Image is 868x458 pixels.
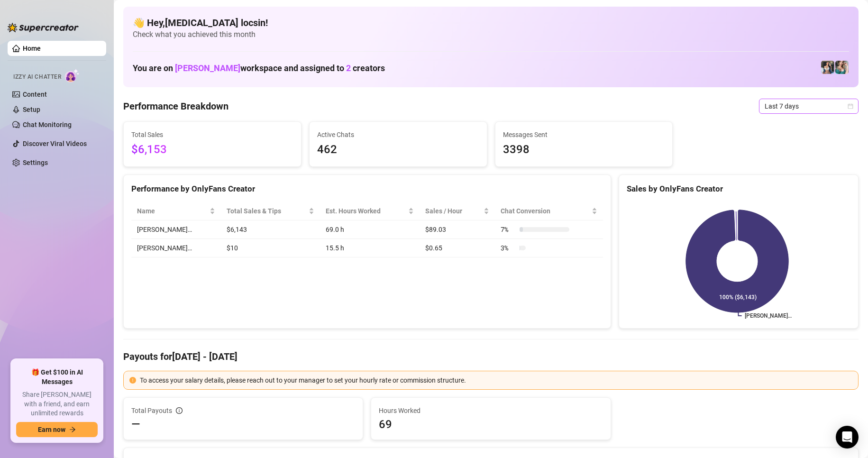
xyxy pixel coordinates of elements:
span: Total Sales & Tips [227,206,307,216]
a: Content [23,91,47,98]
span: info-circle [176,407,183,414]
th: Sales / Hour [420,202,495,220]
td: $89.03 [420,220,495,239]
div: Sales by OnlyFans Creator [627,183,850,195]
div: Performance by OnlyFans Creator [131,183,603,195]
span: Total Sales [131,129,293,140]
text: [PERSON_NAME]… [745,313,792,320]
a: Settings [23,159,48,166]
span: calendar [848,103,853,109]
a: Home [23,45,41,52]
td: $6,143 [221,220,320,239]
span: exclamation-circle [129,377,136,384]
span: [PERSON_NAME] [175,63,240,73]
div: Open Intercom Messenger [836,426,859,449]
h4: 👋 Hey, [MEDICAL_DATA] locsin ! [133,16,849,29]
span: 3398 [503,141,665,159]
span: Name [137,206,208,216]
img: AI Chatter [65,69,80,82]
span: 69 [379,417,603,432]
span: Earn now [38,426,65,433]
span: $6,153 [131,141,293,159]
span: 462 [317,141,479,159]
th: Name [131,202,221,220]
span: arrow-right [69,426,76,433]
span: Izzy AI Chatter [13,73,61,82]
button: Earn nowarrow-right [16,422,98,437]
div: To access your salary details, please reach out to your manager to set your hourly rate or commis... [140,375,852,385]
td: 15.5 h [320,239,420,257]
span: 2 [346,63,351,73]
div: Est. Hours Worked [326,206,406,216]
h4: Payouts for [DATE] - [DATE] [123,350,859,363]
td: [PERSON_NAME]… [131,239,221,257]
span: Total Payouts [131,405,172,416]
span: 3 % [501,243,516,253]
span: Share [PERSON_NAME] with a friend, and earn unlimited rewards [16,390,98,418]
th: Total Sales & Tips [221,202,320,220]
span: Last 7 days [765,99,853,113]
a: Discover Viral Videos [23,140,87,147]
a: Setup [23,106,40,113]
img: Zaddy [835,61,849,74]
span: Active Chats [317,129,479,140]
span: Check what you achieved this month [133,29,849,40]
span: Sales / Hour [425,206,482,216]
td: 69.0 h [320,220,420,239]
span: Messages Sent [503,129,665,140]
span: Chat Conversion [501,206,590,216]
h4: Performance Breakdown [123,100,228,113]
span: — [131,417,140,432]
h1: You are on workspace and assigned to creators [133,63,385,73]
td: $10 [221,239,320,257]
img: Katy [821,61,834,74]
img: logo-BBDzfeDw.svg [8,23,79,32]
a: Chat Monitoring [23,121,72,128]
td: [PERSON_NAME]… [131,220,221,239]
span: 7 % [501,224,516,235]
span: 🎁 Get $100 in AI Messages [16,368,98,386]
span: Hours Worked [379,405,603,416]
th: Chat Conversion [495,202,603,220]
td: $0.65 [420,239,495,257]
